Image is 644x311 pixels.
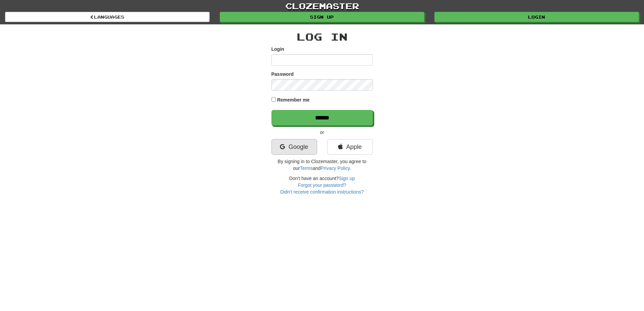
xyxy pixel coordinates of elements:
label: Login [271,46,284,52]
label: Password [271,71,294,77]
a: Terms [300,165,313,171]
a: Didn't receive confirmation instructions? [280,189,364,195]
label: Remember me [277,96,310,103]
a: Privacy Policy [320,165,350,171]
a: Apple [327,139,373,155]
a: Languages [5,12,210,22]
a: Google [271,139,317,155]
a: Login [434,12,639,22]
a: Sign up [220,12,424,22]
p: By signing in to Clozemaster, you agree to our and . [271,158,373,172]
a: Forgot your password? [298,182,346,188]
div: Don't have an account? [271,175,373,195]
h2: Log In [271,31,373,42]
a: Sign up [339,176,355,181]
p: or [271,129,373,136]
